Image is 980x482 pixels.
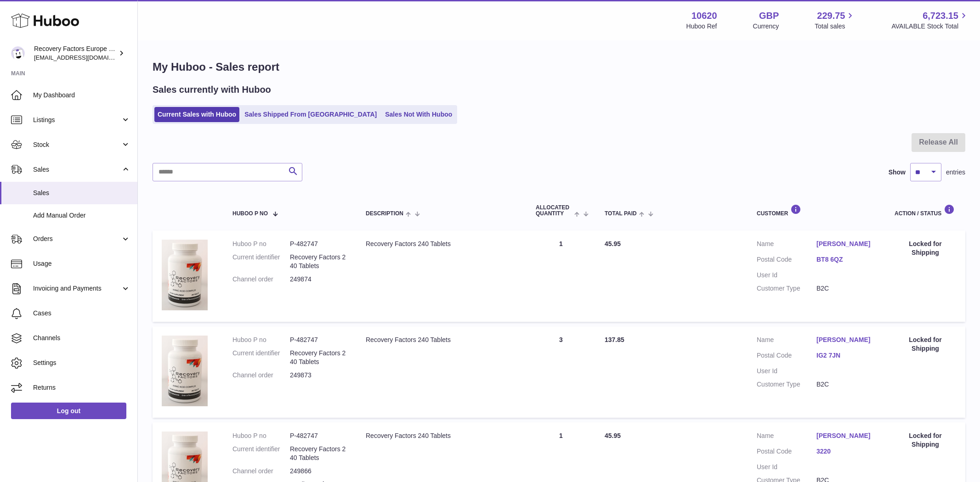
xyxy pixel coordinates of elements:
dd: Recovery Factors 240 Tablets [290,349,347,366]
span: 45.95 [605,432,621,439]
td: 1 [527,230,595,322]
span: Settings [33,359,130,367]
strong: 10620 [691,10,717,22]
dt: User Id [757,463,816,471]
a: 3220 [816,447,876,456]
a: Log out [11,403,126,419]
div: Recovery Factors 240 Tablets [366,432,517,440]
a: [PERSON_NAME] [816,432,876,440]
span: Orders [33,235,121,243]
div: Recovery Factors 240 Tablets [366,240,517,248]
dd: 249866 [290,467,347,476]
span: entries [946,168,965,177]
dt: Customer Type [757,380,816,389]
div: Currency [753,22,779,31]
span: [EMAIL_ADDRESS][DOMAIN_NAME] [34,54,135,61]
a: BT8 6QZ [816,255,876,264]
span: Sales [33,189,130,197]
span: Total sales [815,22,855,31]
dt: Postal Code [757,351,816,362]
span: Stock [33,140,121,149]
span: Channels [33,334,130,342]
span: 45.95 [605,240,621,247]
dt: Current identifier [232,445,290,462]
dt: Current identifier [232,349,290,366]
dt: Huboo P no [232,432,290,440]
span: Sales [33,165,121,174]
span: My Dashboard [33,91,130,100]
div: Locked for Shipping [895,336,956,353]
span: Returns [33,383,130,392]
span: Add Manual Order [33,211,130,220]
td: 3 [527,326,595,418]
dd: Recovery Factors 240 Tablets [290,253,347,270]
img: bottle_photo_whitebg.jpg [162,240,208,310]
dt: Name [757,240,816,251]
dt: User Id [757,367,816,376]
span: Huboo P no [232,211,268,217]
dd: B2C [816,380,876,389]
dt: Name [757,432,816,443]
dt: Postal Code [757,447,816,458]
a: [PERSON_NAME] [816,240,876,248]
dt: Name [757,336,816,347]
dd: P-482747 [290,336,347,344]
dd: P-482747 [290,240,347,248]
h1: My Huboo - Sales report [153,60,965,74]
div: Huboo Ref [686,22,717,31]
span: Total paid [605,211,637,217]
dd: 249873 [290,371,347,380]
span: ALLOCATED Quantity [536,205,572,217]
dt: Channel order [232,371,290,380]
dt: Current identifier [232,253,290,270]
a: 6,723.15 AVAILABLE Stock Total [891,10,969,31]
div: Action / Status [895,204,956,217]
span: Cases [33,309,130,318]
span: 229.75 [817,10,845,22]
span: Listings [33,116,121,124]
dt: Huboo P no [232,240,290,248]
dt: Huboo P no [232,336,290,344]
span: Description [366,211,403,217]
strong: GBP [759,10,779,22]
span: 137.85 [605,336,624,343]
span: Usage [33,259,130,268]
div: Locked for Shipping [895,432,956,449]
img: internalAdmin-10620@internal.huboo.com [11,46,25,60]
label: Show [889,168,906,177]
dt: Postal Code [757,255,816,266]
a: Sales Shipped From [GEOGRAPHIC_DATA] [241,107,380,122]
dd: P-482747 [290,432,347,440]
img: bottle_photo_whitebg.jpg [162,336,208,406]
div: Locked for Shipping [895,240,956,257]
a: 229.75 Total sales [815,10,855,31]
dt: User Id [757,271,816,280]
a: Sales Not With Huboo [382,107,455,122]
div: Recovery Factors 240 Tablets [366,336,517,344]
span: 6,723.15 [923,10,958,22]
div: Customer [757,204,876,217]
span: Invoicing and Payments [33,284,121,293]
a: Current Sales with Huboo [154,107,239,122]
dt: Channel order [232,467,290,476]
div: Recovery Factors Europe Ltd [34,45,117,62]
dt: Channel order [232,275,290,284]
h2: Sales currently with Huboo [153,84,271,96]
a: [PERSON_NAME] [816,336,876,344]
span: AVAILABLE Stock Total [891,22,969,31]
dd: B2C [816,284,876,293]
dd: Recovery Factors 240 Tablets [290,445,347,462]
dd: 249874 [290,275,347,284]
a: IG2 7JN [816,351,876,360]
dt: Customer Type [757,284,816,293]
